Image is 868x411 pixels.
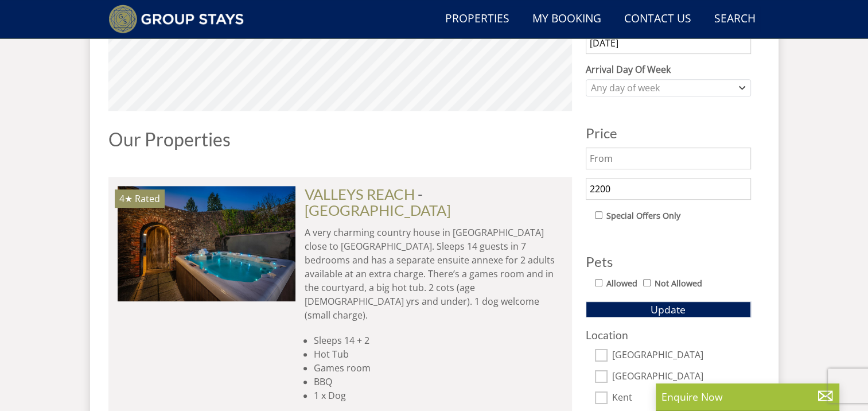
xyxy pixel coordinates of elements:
h3: Price [586,126,751,141]
a: [GEOGRAPHIC_DATA] [305,201,451,219]
a: My Booking [528,6,606,32]
label: Special Offers Only [606,210,680,222]
li: Sleeps 14 + 2 [314,334,563,347]
h1: Our Properties [108,129,572,149]
label: [GEOGRAPHIC_DATA] [612,371,751,383]
input: From [586,148,751,169]
label: Kent [612,392,751,405]
span: - [305,185,451,219]
li: Hot Tub [314,347,563,361]
a: 4★ Rated [118,186,295,301]
label: Allowed [606,277,637,290]
label: Arrival Day Of Week [586,63,751,76]
h3: Pets [586,254,751,269]
a: Contact Us [620,6,696,32]
div: Combobox [586,79,751,96]
label: [GEOGRAPHIC_DATA] [612,350,751,362]
p: Enquire Now [661,389,834,404]
input: To [586,178,751,200]
label: Not Allowed [655,277,702,290]
span: Update [651,303,686,316]
p: A very charming country house in [GEOGRAPHIC_DATA] close to [GEOGRAPHIC_DATA]. Sleeps 14 guests i... [305,226,563,322]
div: Any day of week [588,82,737,94]
a: Search [710,6,760,32]
li: BBQ [314,375,563,389]
span: VALLEYS REACH has a 4 star rating under the Quality in Tourism Scheme [119,192,133,205]
img: Group Stays [108,5,244,33]
input: Arrival Date [586,32,751,54]
h3: Location [586,329,751,341]
span: Rated [135,192,160,205]
li: 1 x Dog [314,389,563,402]
li: Games room [314,361,563,375]
button: Update [586,301,751,317]
a: Properties [441,6,514,32]
img: valleys_reach_somerset_accommodation_vacation_home_sleeps_12.original.jpg [118,186,295,301]
a: VALLEYS REACH [305,185,415,203]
